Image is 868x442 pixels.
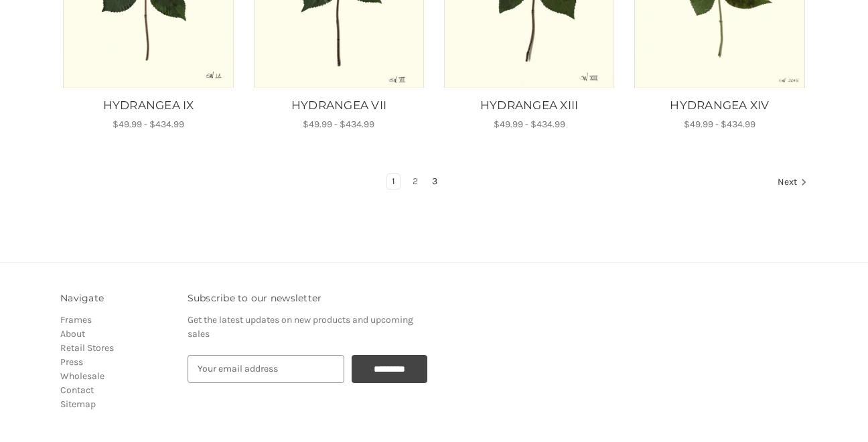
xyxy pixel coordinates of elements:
span: $49.99 - $434.99 [684,119,755,130]
a: Frames [60,314,92,325]
a: Press [60,356,83,368]
a: Contact [60,384,94,396]
a: Wholesale [60,370,104,382]
a: HYDRANGEA XIII, Price range from $49.99 to $434.99 [441,97,618,115]
h3: Navigate [60,291,173,305]
span: $49.99 - $434.99 [113,119,184,130]
nav: pagination [60,173,808,192]
input: Your email address [188,355,344,383]
a: Retail Stores [60,342,114,354]
a: About [60,328,85,340]
h3: Subscribe to our newsletter [188,291,427,305]
span: $49.99 - $434.99 [494,119,565,130]
a: HYDRANGEA IX, Price range from $49.99 to $434.99 [60,97,236,115]
a: Next [773,174,807,192]
a: Page 1 of 3 [387,174,400,189]
span: $49.99 - $434.99 [303,119,374,130]
a: HYDRANGEA VII, Price range from $49.99 to $434.99 [250,97,427,115]
a: Page 2 of 3 [408,174,423,189]
p: Get the latest updates on new products and upcoming sales [188,313,427,341]
a: Page 3 of 3 [427,174,442,189]
a: Sitemap [60,398,96,410]
a: HYDRANGEA XIV, Price range from $49.99 to $434.99 [632,97,808,115]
